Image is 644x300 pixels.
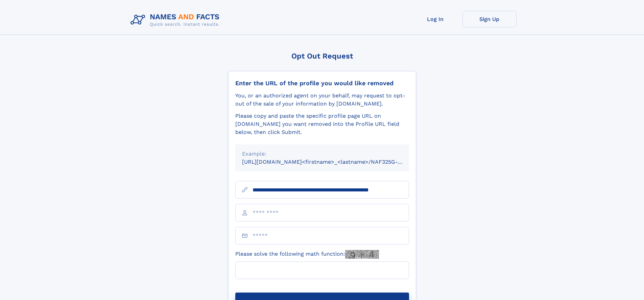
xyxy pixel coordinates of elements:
div: Example: [242,150,402,158]
a: Log In [408,11,462,27]
label: Please solve the following math function: [235,250,379,259]
div: Please copy and paste the specific profile page URL on [DOMAIN_NAME] you want removed into the Pr... [235,112,409,136]
div: Opt Out Request [228,52,416,60]
img: Logo Names and Facts [128,11,225,29]
div: Enter the URL of the profile you would like removed [235,79,409,87]
a: Sign Up [462,11,517,27]
small: [URL][DOMAIN_NAME]<firstname>_<lastname>/NAF325G-xxxxxxxx [242,159,422,165]
div: You, or an authorized agent on your behalf, may request to opt-out of the sale of your informatio... [235,92,409,108]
